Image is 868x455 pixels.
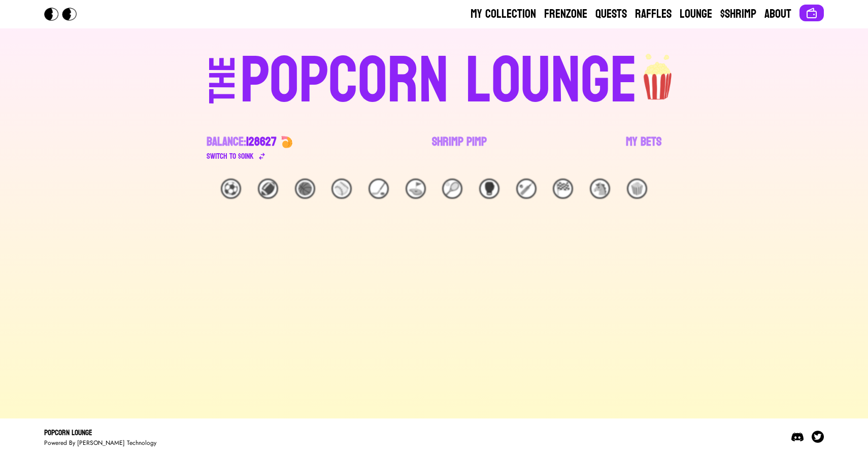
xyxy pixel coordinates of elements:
[680,6,712,22] a: Lounge
[720,6,756,22] a: $Shrimp
[812,431,824,443] img: Twitter
[638,45,679,101] img: popcorn
[221,179,241,199] div: ⚽️
[369,179,389,199] div: 🏒
[331,179,352,199] div: ⚾️
[627,179,647,199] div: 🍿
[258,179,278,199] div: 🏈
[442,179,462,199] div: 🎾
[544,6,587,22] a: Frenzone
[281,136,293,148] img: 🍤
[44,439,156,447] div: Powered By [PERSON_NAME] Technology
[626,134,661,162] a: My Bets
[791,431,804,443] img: Discord
[432,134,487,162] a: Shrimp Pimp
[471,6,536,22] a: My Collection
[240,49,638,114] div: POPCORN LOUNGE
[207,134,277,150] div: Balance:
[406,179,426,199] div: ⛳️
[44,8,85,21] img: Popcorn
[205,56,241,124] div: THE
[553,179,573,199] div: 🏁
[516,179,537,199] div: 🏏
[207,150,254,162] div: Switch to $ OINK
[806,7,818,19] img: Connect wallet
[479,179,499,199] div: 🥊
[121,45,747,114] a: THEPOPCORN LOUNGEpopcorn
[44,427,156,439] div: Popcorn Lounge
[635,6,672,22] a: Raffles
[590,179,610,199] div: 🐴
[764,6,791,22] a: About
[595,6,627,22] a: Quests
[295,179,315,199] div: 🏀
[246,131,277,153] span: 128627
